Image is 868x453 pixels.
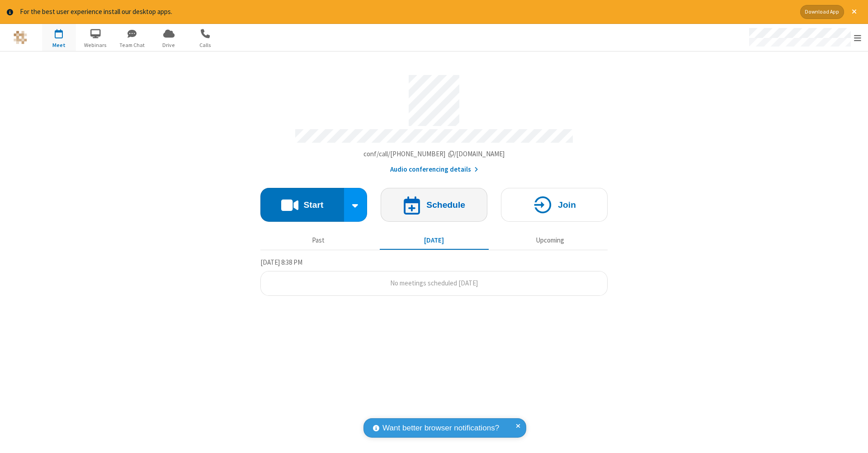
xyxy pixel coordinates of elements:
div: Open menu [741,24,868,51]
button: Join [501,188,608,222]
span: Team Chat [115,41,149,49]
button: Copy my meeting room linkCopy my meeting room link [363,149,505,159]
button: Logo [3,24,37,51]
section: Account details [260,68,608,174]
div: Start conference options [344,188,368,222]
button: Close alert [847,5,861,19]
button: [DATE] [380,232,489,249]
section: Today's Meetings [260,257,608,296]
button: Upcoming [495,232,604,249]
div: For the best user experience install our desktop apps. [20,7,793,17]
button: Past [264,232,373,249]
span: [DATE] 8:38 PM [260,258,302,266]
span: Meet [42,41,76,49]
button: Start [260,188,344,222]
h4: Start [303,201,323,209]
span: Webinars [79,41,113,49]
span: Calls [189,41,222,49]
img: QA Selenium DO NOT DELETE OR CHANGE [14,31,27,44]
span: Copy my meeting room link [363,149,505,158]
button: Audio conferencing details [390,164,478,175]
button: Download App [800,5,844,19]
h4: Join [558,201,576,209]
h4: Schedule [426,201,465,209]
span: No meetings scheduled [DATE] [390,279,478,287]
span: Drive [152,41,186,49]
button: Schedule [381,188,487,222]
span: Want better browser notifications? [382,422,499,434]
